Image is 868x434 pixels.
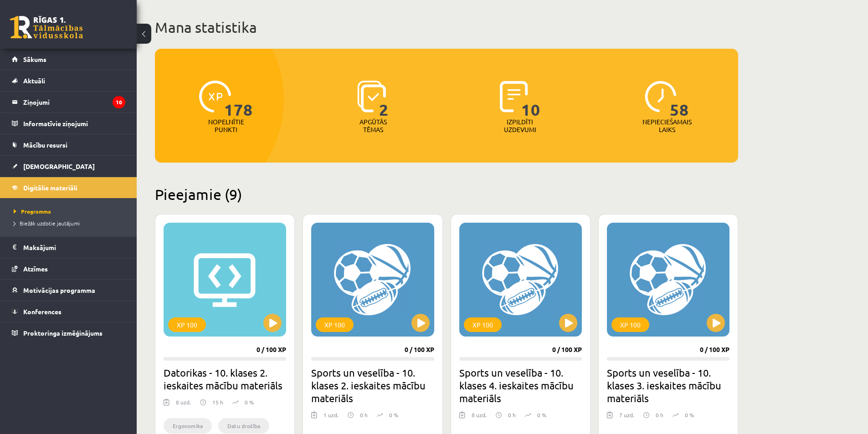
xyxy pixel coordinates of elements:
a: Maksājumi [12,237,125,258]
a: Atzīmes [12,258,125,279]
p: Nepieciešamais laiks [642,118,692,133]
div: 8 uzd. [472,411,487,424]
p: 0 % [245,398,254,406]
span: Konferences [23,307,62,316]
h2: Datorikas - 10. klases 2. ieskaites mācību materiāls [164,366,286,392]
h2: Sports un veselība - 10. klases 4. ieskaites mācību materiāls [459,366,582,404]
div: 7 uzd. [619,411,634,424]
a: Digitālie materiāli [12,177,125,198]
legend: Informatīvie ziņojumi [23,113,125,134]
span: Aktuāli [23,77,45,85]
p: Nopelnītie punkti [208,118,244,133]
div: XP 100 [464,317,502,332]
p: 0 h [360,411,368,419]
span: [DEMOGRAPHIC_DATA] [23,162,95,170]
span: 2 [379,81,389,118]
p: 15 h [212,398,223,406]
div: 8 uzd. [176,398,191,412]
i: 10 [113,96,125,108]
img: icon-xp-0682a9bc20223a9ccc6f5883a126b849a74cddfe5390d2b41b4391c66f2066e7.svg [199,81,231,112]
span: 10 [521,81,540,118]
span: Biežāk uzdotie jautājumi [14,220,80,227]
div: 1 uzd. [324,411,339,424]
p: Izpildīti uzdevumi [502,118,538,133]
h1: Mana statistika [155,18,738,36]
a: Proktoringa izmēģinājums [12,322,125,343]
img: icon-completed-tasks-ad58ae20a441b2904462921112bc710f1caf180af7a3daa7317a5a94f2d26646.svg [500,81,528,112]
a: Motivācijas programma [12,280,125,301]
span: Digitālie materiāli [23,184,77,192]
span: 58 [670,81,689,118]
p: 0 % [389,411,398,419]
a: Konferences [12,301,125,322]
a: [DEMOGRAPHIC_DATA] [12,156,125,177]
li: Datu drošība [218,418,269,434]
span: 178 [224,81,253,118]
h2: Pieejamie (9) [155,185,738,203]
span: Sākums [23,55,46,63]
a: Informatīvie ziņojumi [12,113,125,134]
p: 0 h [656,411,663,419]
div: XP 100 [316,317,354,332]
legend: Maksājumi [23,237,125,258]
a: Biežāk uzdotie jautājumi [14,219,128,227]
span: Mācību resursi [23,141,67,149]
a: Sākums [12,49,125,70]
p: 0 % [685,411,694,419]
span: Proktoringa izmēģinājums [23,329,103,337]
legend: Ziņojumi [23,92,125,112]
h2: Sports un veselība - 10. klases 3. ieskaites mācību materiāls [607,366,729,404]
div: XP 100 [168,317,206,332]
p: 0 % [537,411,546,419]
li: Ergonomika [164,418,212,434]
span: Programma [14,208,51,215]
p: Apgūtās tēmas [355,118,391,133]
a: Programma [14,207,128,215]
div: XP 100 [611,317,649,332]
img: icon-clock-7be60019b62300814b6bd22b8e044499b485619524d84068768e800edab66f18.svg [645,81,677,112]
a: Rīgas 1. Tālmācības vidusskola [10,16,83,39]
p: 0 h [508,411,516,419]
span: Atzīmes [23,265,48,273]
span: Motivācijas programma [23,286,95,294]
a: Ziņojumi10 [12,92,125,112]
h2: Sports un veselība - 10. klases 2. ieskaites mācību materiāls [311,366,434,404]
img: icon-learned-topics-4a711ccc23c960034f471b6e78daf4a3bad4a20eaf4de84257b87e66633f6470.svg [357,81,386,112]
a: Aktuāli [12,70,125,91]
a: Mācību resursi [12,134,125,155]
